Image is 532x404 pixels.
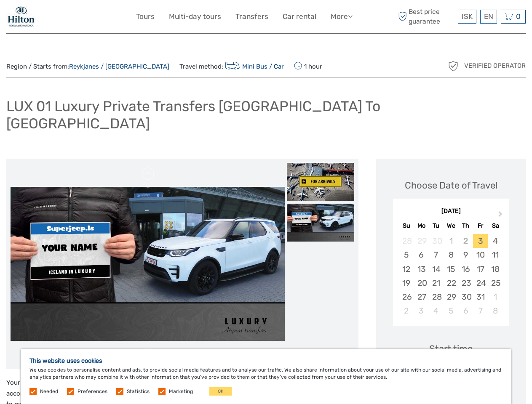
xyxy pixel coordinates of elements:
span: ISK [462,12,473,21]
div: Choose Sunday, October 26th, 2025 [399,290,414,304]
span: 0 [515,12,522,21]
div: Choose Date of Travel [405,179,497,192]
div: Not available Sunday, September 28th, 2025 [399,234,414,248]
img: d17cabca94be4cdf9a944f0c6cf5d444_slider_thumbnail.jpg [287,163,354,201]
span: Region / Starts from: [6,62,169,71]
a: More [331,11,353,23]
div: We [444,220,458,231]
h5: This website uses cookies [29,357,503,364]
div: month 2025-10 [396,234,506,318]
div: Choose Tuesday, October 28th, 2025 [429,290,444,304]
div: Choose Wednesday, October 29th, 2025 [444,290,458,304]
div: Choose Saturday, October 25th, 2025 [488,276,503,290]
div: Choose Tuesday, October 21st, 2025 [429,276,444,290]
div: Tu [429,220,444,231]
div: Choose Friday, October 10th, 2025 [473,248,488,262]
div: Choose Monday, October 27th, 2025 [414,290,429,304]
div: Start time [429,342,473,355]
img: 16fb447c7d50440eaa484c9a0dbf045b_slider_thumbnail.jpeg [287,204,354,242]
div: Not available Wednesday, October 1st, 2025 [444,234,458,248]
label: Needed [40,388,58,395]
div: Choose Friday, October 3rd, 2025 [473,234,488,248]
div: Choose Sunday, October 12th, 2025 [399,262,414,276]
div: [DATE] [393,207,509,216]
div: Choose Saturday, October 11th, 2025 [488,248,503,262]
div: Choose Tuesday, October 7th, 2025 [429,248,444,262]
div: Choose Sunday, October 19th, 2025 [399,276,414,290]
label: Preferences [78,388,107,395]
a: Multi-day tours [169,11,221,23]
div: Choose Tuesday, November 4th, 2025 [429,304,444,318]
div: Choose Monday, October 20th, 2025 [414,276,429,290]
div: Mo [414,220,429,231]
img: 1846-e7c6c28a-36f7-44b6-aaf6-bfd1581794f2_logo_small.jpg [6,6,36,27]
div: Choose Thursday, October 16th, 2025 [458,262,473,276]
button: Next Month [495,209,508,223]
div: Sa [488,220,503,231]
div: Not available Tuesday, September 30th, 2025 [429,234,444,248]
span: Best price guarantee [396,7,456,26]
a: Tours [136,11,155,23]
div: Choose Wednesday, November 5th, 2025 [444,304,458,318]
div: We use cookies to personalise content and ads, to provide social media features and to analyse ou... [21,349,511,404]
div: Choose Saturday, November 8th, 2025 [488,304,503,318]
div: Choose Monday, October 6th, 2025 [414,248,429,262]
div: Not available Monday, September 29th, 2025 [414,234,429,248]
div: Choose Wednesday, October 8th, 2025 [444,248,458,262]
a: Car rental [283,11,316,23]
a: Transfers [235,11,268,23]
div: Not available Thursday, October 2nd, 2025 [458,234,473,248]
div: EN [480,10,497,24]
div: Choose Friday, October 17th, 2025 [473,262,488,276]
span: Verified Operator [464,61,526,70]
div: Choose Thursday, October 30th, 2025 [458,290,473,304]
img: 16fb447c7d50440eaa484c9a0dbf045b_main_slider.jpeg [11,187,285,341]
div: Choose Saturday, October 18th, 2025 [488,262,503,276]
button: Open LiveChat chat widget [97,13,107,23]
div: Choose Tuesday, October 14th, 2025 [429,262,444,276]
div: Choose Sunday, November 2nd, 2025 [399,304,414,318]
button: OK [209,387,232,396]
div: Choose Monday, October 13th, 2025 [414,262,429,276]
div: Choose Wednesday, October 15th, 2025 [444,262,458,276]
label: Statistics [127,388,150,395]
div: Th [458,220,473,231]
div: Choose Sunday, October 5th, 2025 [399,248,414,262]
div: Fr [473,220,488,231]
h1: LUX 01 Luxury Private Transfers [GEOGRAPHIC_DATA] To [GEOGRAPHIC_DATA] [6,98,526,132]
span: 1 hour [294,60,322,72]
div: Choose Thursday, October 23rd, 2025 [458,276,473,290]
div: Choose Saturday, October 4th, 2025 [488,234,503,248]
div: Su [399,220,414,231]
div: Choose Monday, November 3rd, 2025 [414,304,429,318]
img: verified_operator_grey_128.png [446,59,460,73]
div: Choose Thursday, November 6th, 2025 [458,304,473,318]
p: We're away right now. Please check back later! [12,15,95,21]
label: Marketing [169,388,193,395]
a: Mini Bus / Car [223,63,284,70]
a: Reykjanes / [GEOGRAPHIC_DATA] [69,63,169,70]
div: Choose Friday, October 31st, 2025 [473,290,488,304]
div: Choose Saturday, November 1st, 2025 [488,290,503,304]
span: Travel method: [179,60,284,72]
div: Choose Thursday, October 9th, 2025 [458,248,473,262]
div: Choose Friday, November 7th, 2025 [473,304,488,318]
div: Choose Friday, October 24th, 2025 [473,276,488,290]
div: Choose Wednesday, October 22nd, 2025 [444,276,458,290]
